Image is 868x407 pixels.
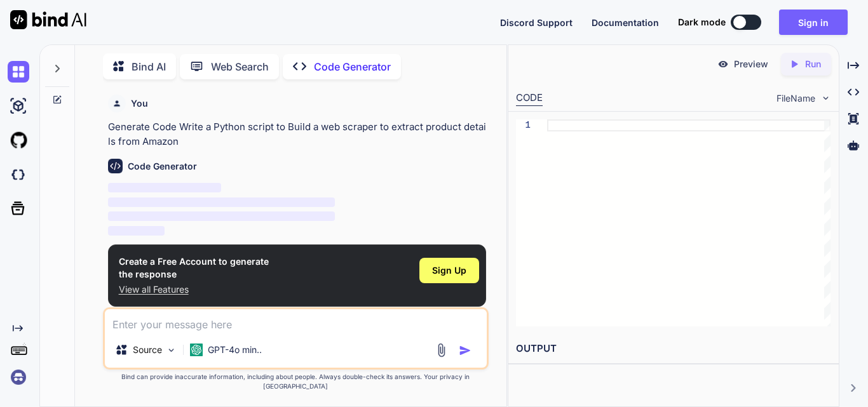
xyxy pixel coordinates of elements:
[434,343,449,357] img: attachment
[314,59,391,74] p: Code Generator
[211,59,269,74] p: Web Search
[500,17,573,28] span: Discord Support
[190,344,203,356] img: GPT-4o mini
[500,16,573,29] button: Discord Support
[108,183,222,192] span: ‌
[208,344,262,356] p: GPT-4o min..
[508,334,839,364] h2: OUTPUT
[8,95,29,117] img: ai-studio
[166,345,177,356] img: Pick Models
[516,91,543,106] div: CODE
[678,16,726,29] span: Dark mode
[108,226,165,236] span: ‌
[432,264,466,277] span: Sign Up
[820,93,831,103] img: chevron down
[459,344,471,357] img: icon
[805,58,821,70] p: Run
[132,59,166,74] p: Bind AI
[717,58,729,70] img: preview
[10,10,86,29] img: Bind AI
[776,92,815,105] span: FileName
[8,61,29,83] img: chat
[8,366,29,388] img: signin
[108,120,486,149] p: Generate Code Write a Python script to Build a web scraper to extract product details from Amazon
[779,10,848,35] button: Sign in
[592,16,659,29] button: Documentation
[133,344,162,356] p: Source
[516,119,531,131] div: 1
[8,130,29,151] img: githubLight
[131,97,148,110] h6: You
[8,164,29,185] img: darkCloudIdeIcon
[592,17,659,28] span: Documentation
[119,255,269,281] h1: Create a Free Account to generate the response
[128,160,197,173] h6: Code Generator
[103,372,489,391] p: Bind can provide inaccurate information, including about people. Always double-check its answers....
[108,197,335,207] span: ‌
[108,211,335,221] span: ‌
[734,58,768,70] p: Preview
[119,283,269,296] p: View all Features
